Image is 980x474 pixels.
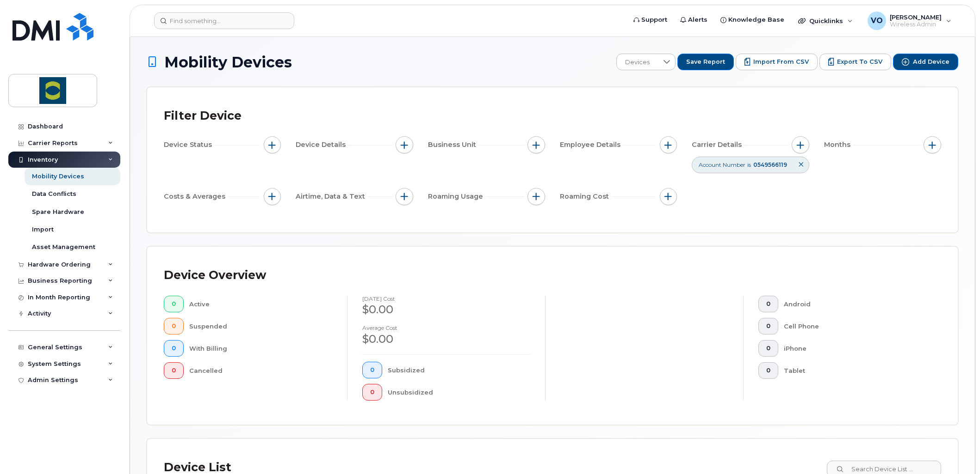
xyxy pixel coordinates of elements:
span: Save Report [686,58,725,66]
button: 0 [164,340,184,357]
button: Import from CSV [736,54,818,70]
button: 0 [758,318,778,334]
button: 0 [758,296,778,312]
h4: [DATE] cost [362,296,530,302]
div: Cancelled [189,362,333,379]
span: Employee Details [560,140,623,150]
div: Subsidized [388,362,531,378]
span: 0 [766,345,770,352]
span: 0 [766,300,770,308]
div: Tablet [784,362,927,379]
span: Device Status [164,140,215,150]
button: Save Report [677,54,734,70]
span: Devices [617,54,658,71]
div: $0.00 [362,331,530,347]
span: Account Number [699,161,745,169]
span: 0 [172,300,176,308]
span: Costs & Averages [164,192,228,201]
span: Business Unit [428,140,479,150]
div: Filter Device [164,104,242,128]
button: 0 [164,296,184,312]
span: Import from CSV [753,58,809,66]
span: Airtime, Data & Text [296,192,368,201]
span: Roaming Cost [560,192,612,201]
button: Export to CSV [819,54,891,70]
h4: Average cost [362,325,530,331]
div: Android [784,296,927,312]
span: Carrier Details [692,140,744,150]
div: iPhone [784,340,927,357]
div: $0.00 [362,302,530,317]
button: 0 [362,384,382,401]
span: Export to CSV [837,58,882,66]
div: With Billing [189,340,333,357]
div: Device Overview [164,263,266,287]
button: 0 [362,362,382,378]
span: 0 [172,322,176,330]
span: 0 [370,366,374,374]
button: 0 [758,340,778,357]
span: Roaming Usage [428,192,486,201]
div: Unsubsidized [388,384,531,401]
button: 0 [758,362,778,379]
span: 0 [172,367,176,374]
span: is [747,161,751,169]
button: 0 [164,362,184,379]
span: 0 [172,345,176,352]
div: Suspended [189,318,333,334]
button: 0 [164,318,184,334]
span: 0 [766,367,770,374]
span: Months [824,140,853,150]
span: 0549566119 [753,161,787,168]
span: Device Details [296,140,348,150]
div: Active [189,296,333,312]
span: Add Device [913,58,949,66]
span: Mobility Devices [164,54,292,70]
div: Cell Phone [784,318,927,334]
span: 0 [370,389,374,396]
button: Add Device [893,54,958,70]
span: 0 [766,322,770,330]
